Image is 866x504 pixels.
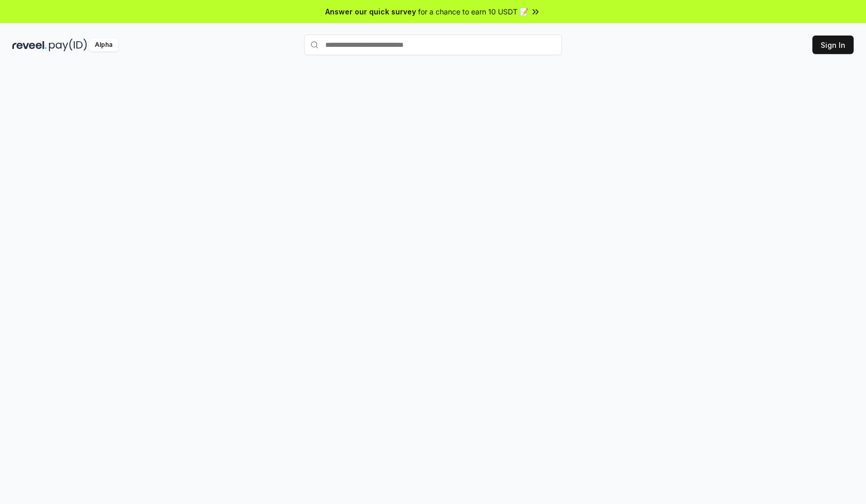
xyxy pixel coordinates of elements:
[418,6,528,17] span: for a chance to earn 10 USDT 📝
[49,39,87,51] img: pay_id
[812,36,854,54] button: Sign In
[12,39,47,51] img: reveel_dark
[325,6,416,17] span: Answer our quick survey
[89,39,118,51] div: Alpha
